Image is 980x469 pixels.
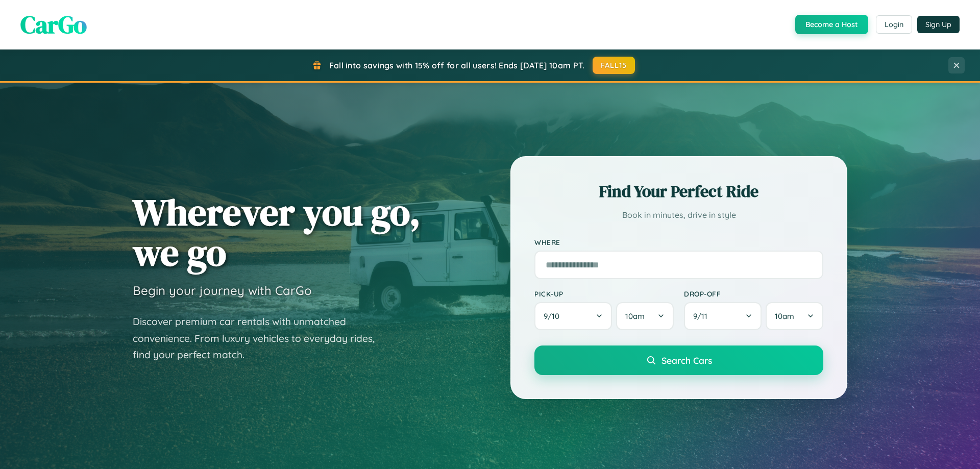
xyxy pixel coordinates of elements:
[534,289,674,298] label: Pick-up
[133,192,421,273] h1: Wherever you go, we go
[684,302,762,330] button: 9/11
[616,302,674,330] button: 10am
[693,311,713,321] span: 9 / 11
[544,311,565,321] span: 9 / 10
[876,15,912,34] button: Login
[775,311,794,321] span: 10am
[534,180,823,203] h2: Find Your Perfect Ride
[534,302,612,330] button: 9/10
[593,57,635,74] button: FALL15
[133,313,388,363] p: Discover premium car rentals with unmatched convenience. From luxury vehicles to everyday rides, ...
[20,8,87,41] span: CarGo
[534,238,823,246] label: Where
[795,15,868,34] button: Become a Host
[917,16,960,33] button: Sign Up
[684,289,823,298] label: Drop-off
[133,283,312,298] h3: Begin your journey with CarGo
[534,345,823,375] button: Search Cars
[329,60,585,70] span: Fall into savings with 15% off for all users! Ends [DATE] 10am PT.
[534,208,823,223] p: Book in minutes, drive in style
[625,311,645,321] span: 10am
[661,355,712,366] span: Search Cars
[766,302,823,330] button: 10am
